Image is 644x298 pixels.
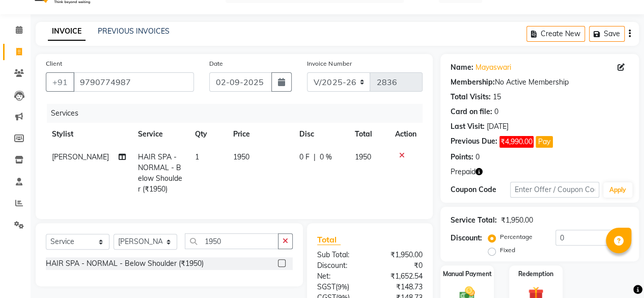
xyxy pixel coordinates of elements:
[370,282,430,292] div: ₹148.73
[227,123,293,146] th: Price
[493,92,501,102] div: 15
[487,121,509,132] div: [DATE]
[310,282,370,292] div: ( )
[589,26,625,42] button: Save
[494,106,498,117] div: 0
[451,215,497,226] div: Service Total:
[52,152,109,161] span: [PERSON_NAME]
[299,152,310,162] span: 0 F
[451,184,510,195] div: Coupon Code
[46,123,132,146] th: Stylist
[307,59,351,68] label: Invoice Number
[46,258,204,269] div: HAIR SPA - NORMAL - Below Shoulder (₹1950)
[233,152,249,161] span: 1950
[310,250,370,260] div: Sub Total:
[510,182,599,198] input: Enter Offer / Coupon Code
[46,72,74,92] button: +91
[451,77,629,88] div: No Active Membership
[451,77,495,88] div: Membership:
[501,215,533,226] div: ₹1,950.00
[195,152,199,161] span: 1
[209,59,223,68] label: Date
[46,59,62,68] label: Client
[354,152,371,161] span: 1950
[370,260,430,271] div: ₹0
[389,123,423,146] th: Action
[499,136,534,148] span: ₹4,990.00
[317,234,341,245] span: Total
[310,260,370,271] div: Discount:
[185,233,278,249] input: Search or Scan
[603,182,632,198] button: Apply
[451,152,473,162] div: Points:
[475,152,480,162] div: 0
[317,282,335,291] span: SGST
[310,271,370,282] div: Net:
[451,62,473,73] div: Name:
[47,104,430,123] div: Services
[500,246,515,255] label: Fixed
[320,152,332,162] span: 0 %
[348,123,389,146] th: Total
[443,269,492,279] label: Manual Payment
[370,250,430,260] div: ₹1,950.00
[451,121,485,132] div: Last Visit:
[451,106,492,117] div: Card on file:
[451,92,491,102] div: Total Visits:
[475,62,511,73] a: Mayaswari
[451,136,497,148] div: Previous Due:
[73,72,194,92] input: Search by Name/Mobile/Email/Code
[338,283,347,291] span: 9%
[138,152,182,194] span: HAIR SPA - NORMAL - Below Shoulder (₹1950)
[189,123,227,146] th: Qty
[536,136,553,148] button: Pay
[451,233,482,243] div: Discount:
[314,152,316,162] span: |
[98,26,170,36] a: PREVIOUS INVOICES
[526,26,585,42] button: Create New
[518,269,553,279] label: Redemption
[370,271,430,282] div: ₹1,652.54
[451,167,475,177] span: Prepaid
[500,232,533,241] label: Percentage
[132,123,189,146] th: Service
[293,123,348,146] th: Disc
[48,22,86,41] a: INVOICE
